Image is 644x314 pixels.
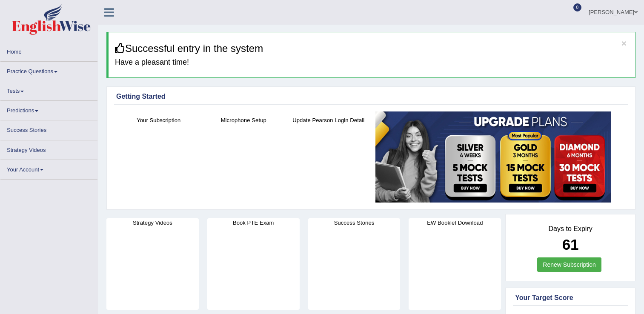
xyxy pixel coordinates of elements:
[0,101,97,117] a: Predictions
[0,81,97,98] a: Tests
[0,120,97,137] a: Success Stories
[562,236,579,253] b: 61
[515,225,626,233] h4: Days to Expiry
[573,3,582,11] span: 0
[537,257,601,272] a: Renew Subscription
[115,58,629,67] h4: Have a pleasant time!
[409,218,501,227] h4: EW Booklet Download
[0,42,97,59] a: Home
[0,160,97,177] a: Your Account
[115,43,629,54] h3: Successful entry in the system
[375,111,611,203] img: small5.jpg
[206,116,282,125] h4: Microphone Setup
[0,140,97,157] a: Strategy Videos
[116,91,626,102] div: Getting Started
[207,218,300,227] h4: Book PTE Exam
[308,218,401,227] h4: Success Stories
[106,218,199,227] h4: Strategy Videos
[621,39,627,48] button: ×
[0,62,97,78] a: Practice Questions
[120,116,197,125] h4: Your Subscription
[290,116,367,125] h4: Update Pearson Login Detail
[515,293,626,303] div: Your Target Score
